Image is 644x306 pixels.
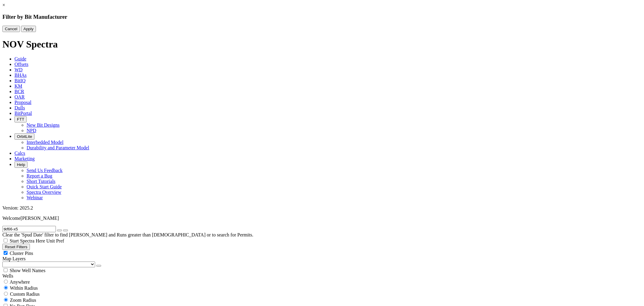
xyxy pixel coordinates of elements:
[10,251,33,256] span: Cluster Pins
[27,184,62,189] a: Quick Start Guide
[14,105,25,110] span: Dulls
[27,140,63,145] a: Interbedded Model
[14,151,25,156] span: Calcs
[2,26,20,32] button: Cancel
[27,145,89,150] a: Durability and Parameter Model
[17,162,25,167] span: Help
[14,94,25,99] span: OAR
[14,156,35,161] span: Marketing
[46,238,64,243] span: Unit Pref
[27,122,59,128] a: New Bit Designs
[2,205,642,211] div: Version: 2025.2
[14,111,32,116] span: BitPortal
[14,78,25,83] span: BitIQ
[17,117,24,122] span: FTT
[2,39,642,50] h1: NOV Spectra
[10,268,45,273] span: Show Well Names
[27,195,43,200] a: Webinar
[17,134,32,139] span: OrbitLite
[27,190,61,195] a: Spectra Overview
[27,128,36,133] a: NPD
[14,89,24,94] span: BCR
[14,67,23,72] span: WD
[2,256,26,261] span: Map Layers
[14,100,31,105] span: Proposal
[2,14,642,20] h3: Filter by Bit Manufacturer
[27,168,62,173] a: Send Us Feedback
[10,285,38,291] span: Within Radius
[27,173,52,178] a: Report a Bug
[14,62,28,67] span: Offsets
[27,179,56,184] a: Short Tutorials
[10,279,30,285] span: Anywhere
[14,83,22,89] span: KM
[2,2,5,8] a: ×
[10,291,40,297] span: Custom Radius
[2,226,56,232] input: Search
[10,238,45,243] span: Start Spectra Here
[21,216,59,221] span: [PERSON_NAME]
[21,26,36,32] button: Apply
[2,273,642,279] div: Wells
[2,244,30,250] button: Reset Filters
[14,56,26,61] span: Guide
[14,73,27,78] span: BHAs
[2,232,253,237] span: Clear the 'Spud Date' filter to find [PERSON_NAME] and Runs greater than [DEMOGRAPHIC_DATA] or to...
[10,298,36,303] span: Zoom Radius
[2,216,642,221] p: Welcome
